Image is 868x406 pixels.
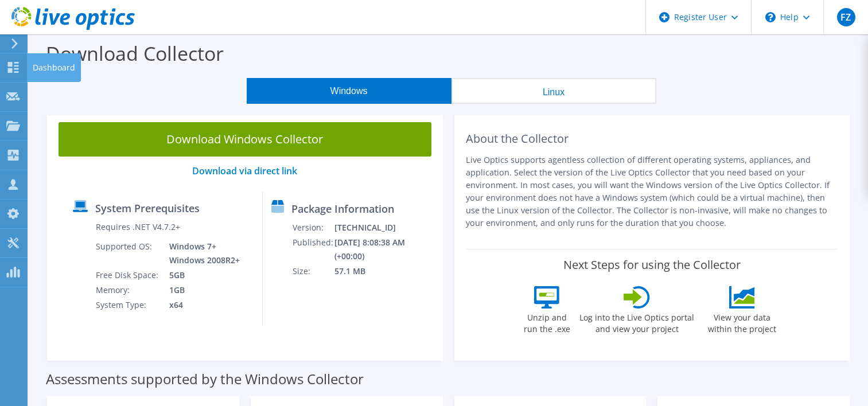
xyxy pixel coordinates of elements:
td: [TECHNICAL_ID] [334,220,437,235]
td: Supported OS: [95,239,161,268]
label: System Prerequisites [95,202,200,214]
td: 1GB [161,283,242,298]
td: Windows 7+ Windows 2008R2+ [161,239,242,268]
label: Next Steps for using the Collector [563,258,741,272]
button: Windows [247,78,451,104]
td: Memory: [95,283,161,298]
td: 57.1 MB [334,264,437,279]
td: System Type: [95,298,161,313]
td: [DATE] 8:08:38 AM (+00:00) [334,235,437,264]
td: Free Disk Space: [95,268,161,283]
a: Download Windows Collector [59,122,431,157]
label: View your data within the project [700,309,783,335]
p: Live Optics supports agentless collection of different operating systems, appliances, and applica... [466,154,839,229]
label: Requires .NET V4.7.2+ [96,221,180,233]
td: Version: [292,220,334,235]
td: Size: [292,264,334,279]
button: Linux [451,78,656,104]
a: Download via direct link [192,165,297,177]
h2: About the Collector [466,132,839,146]
span: FZ [837,8,855,26]
td: x64 [161,298,242,313]
div: Dashboard [27,53,81,82]
label: Log into the Live Optics portal and view your project [579,309,695,335]
label: Assessments supported by the Windows Collector [46,373,364,385]
label: Package Information [291,203,394,214]
td: Published: [292,235,334,264]
label: Unzip and run the .exe [520,309,573,335]
label: Download Collector [46,40,224,67]
svg: \n [765,12,776,22]
td: 5GB [161,268,242,283]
